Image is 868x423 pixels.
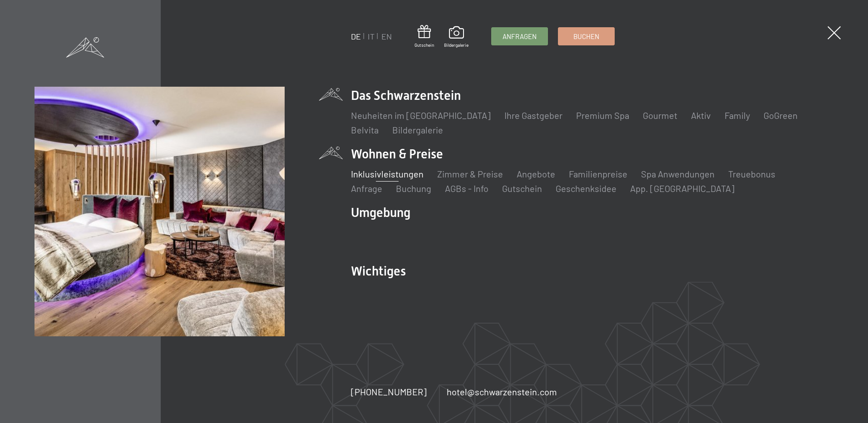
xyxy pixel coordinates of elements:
a: Aktiv [691,110,711,121]
a: DE [351,31,361,41]
a: Anfrage [351,183,382,194]
a: Gourmet [643,110,677,121]
span: Gutschein [414,42,434,48]
a: Spa Anwendungen [641,168,715,179]
a: Belvita [351,124,379,135]
a: Buchen [558,28,614,45]
a: App. [GEOGRAPHIC_DATA] [630,183,735,194]
a: Ihre Gastgeber [504,110,562,121]
a: AGBs - Info [445,183,488,194]
a: Buchung [396,183,431,194]
a: Family [725,110,750,121]
span: [PHONE_NUMBER] [351,386,427,397]
a: Bildergalerie [444,26,469,48]
a: Gutschein [502,183,542,194]
span: Bildergalerie [444,42,469,48]
a: Bildergalerie [392,124,443,135]
a: Premium Spa [576,110,629,121]
a: Treuebonus [728,168,775,179]
a: Angebote [517,168,555,179]
a: IT [368,31,375,41]
a: Anfragen [492,28,547,45]
span: Buchen [573,32,599,41]
a: Zimmer & Preise [437,168,503,179]
a: Inklusivleistungen [351,168,424,179]
a: Neuheiten im [GEOGRAPHIC_DATA] [351,110,491,121]
a: Gutschein [414,25,434,48]
a: GoGreen [764,110,798,121]
a: [PHONE_NUMBER] [351,385,427,398]
a: Geschenksidee [556,183,616,194]
a: EN [381,31,392,41]
a: Familienpreise [569,168,627,179]
span: Anfragen [503,32,537,41]
a: hotel@schwarzenstein.com [447,385,557,398]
